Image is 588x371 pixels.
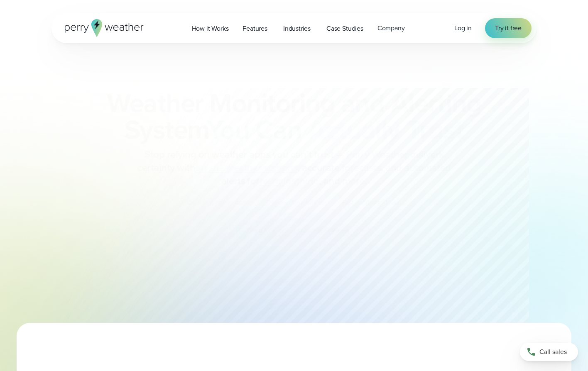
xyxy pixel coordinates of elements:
[454,23,472,33] span: Log in
[326,24,363,34] span: Case Studies
[485,18,532,38] a: Try it free
[495,23,522,33] span: Try it free
[377,23,405,33] span: Company
[283,24,311,34] span: Industries
[319,20,370,37] a: Case Studies
[454,23,472,33] a: Log in
[539,347,567,357] span: Call sales
[185,20,236,37] a: How it Works
[520,343,578,361] a: Call sales
[192,24,229,34] span: How it Works
[243,24,267,34] span: Features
